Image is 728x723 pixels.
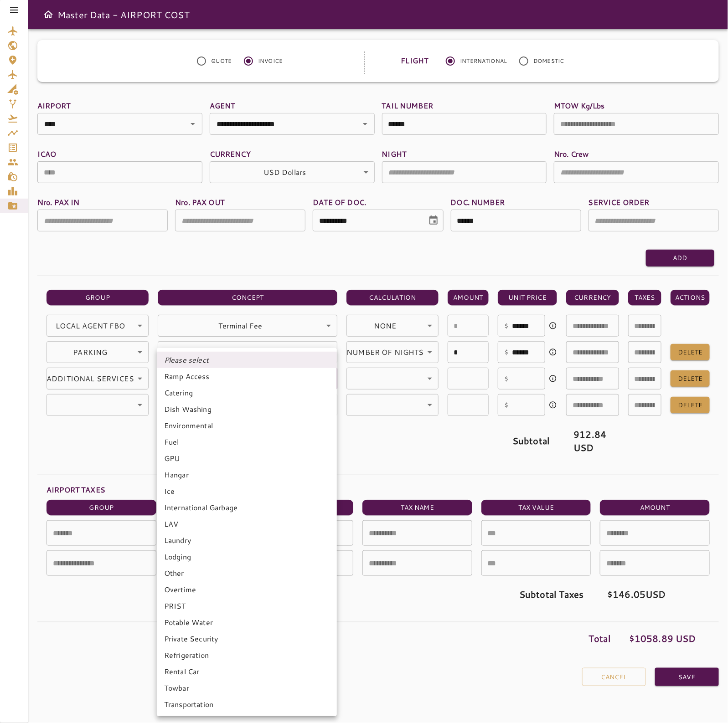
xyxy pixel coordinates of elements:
li: Environmental [157,417,337,434]
li: International Garbage [157,499,337,516]
li: Potable Water [157,614,337,631]
li: GPU [157,450,337,467]
li: Laundry [157,532,337,549]
li: Overtime [157,581,337,598]
li: Ice [157,483,337,499]
li: Other [157,565,337,581]
li: Dish Washing [157,401,337,417]
li: Refrigeration [157,647,337,663]
li: Catering [157,385,337,401]
li: Rental Car [157,663,337,680]
li: Lodging [157,549,337,565]
li: LAV [157,516,337,532]
li: Towbar [157,680,337,696]
li: Private Security [157,631,337,647]
li: Fuel [157,434,337,450]
li: Hangar [157,467,337,483]
em: Please select [164,354,209,365]
li: Ramp Access [157,368,337,385]
li: Transportation [157,696,337,713]
li: PRIST [157,598,337,614]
